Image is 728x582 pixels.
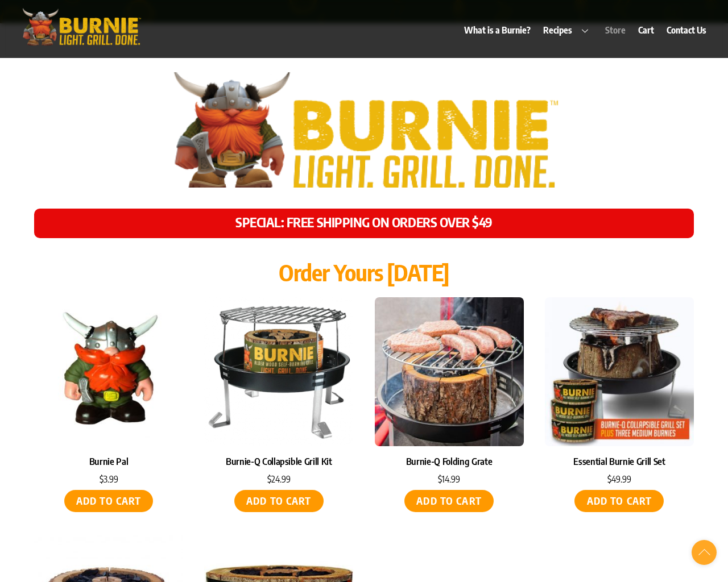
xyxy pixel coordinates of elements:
[438,473,442,485] span: $
[599,17,631,43] a: Store
[152,72,577,188] img: burniegrill.com-logo-high-res-2020110_500px
[100,473,118,485] bdi: 3.99
[267,473,291,485] bdi: 24.99
[438,473,460,485] bdi: 14.99
[34,297,183,446] img: Burnie Pal
[633,17,660,43] a: Cart
[545,455,694,468] a: Essential Burnie Grill Set
[459,17,536,43] a: What is a Burnie?
[34,455,183,468] a: Burnie Pal
[16,32,147,52] a: Burnie Grill
[607,473,611,485] span: $
[235,214,493,230] span: SPECIAL: FREE SHIPPING ON ORDERS OVER $49
[204,455,353,468] a: Burnie-Q Collapsible Grill Kit
[545,297,694,446] img: Essential Burnie Grill Set
[607,473,631,485] bdi: 49.99
[64,490,154,512] a: Add to cart: “Burnie Pal”
[375,455,524,468] a: Burnie-Q Folding Grate
[204,297,353,446] img: Burnie-Q Collapsible Grill Kit
[16,6,147,48] img: burniegrill.com-logo-high-res-2020110_500px
[267,473,271,485] span: $
[234,490,324,512] a: Add to cart: “Burnie-Q Collapsible Grill Kit”
[404,490,494,512] a: Add to cart: “Burnie-Q Folding Grate”
[574,490,664,512] a: Add to cart: “Essential Burnie Grill Set”
[375,297,524,446] img: Burnie-Q Folding Grate
[279,258,449,286] span: Order Yours [DATE]
[538,17,598,43] a: Recipes
[661,17,712,43] a: Contact Us
[100,473,104,485] span: $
